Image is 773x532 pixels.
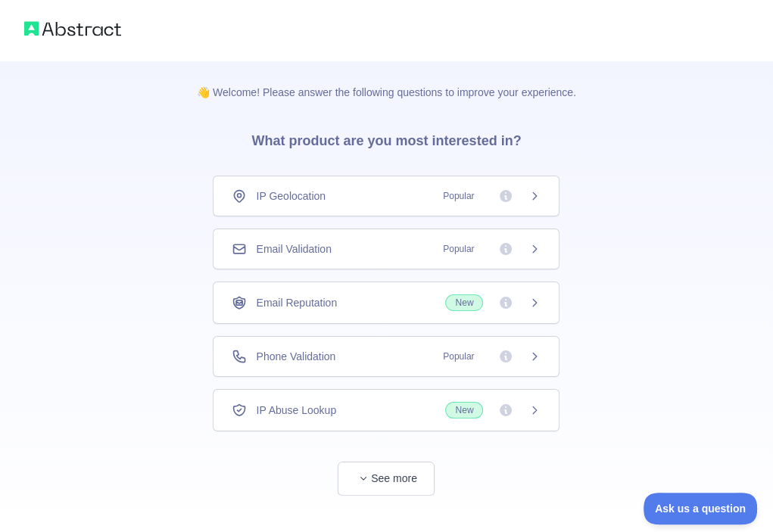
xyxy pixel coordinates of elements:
span: Email Reputation [256,295,337,310]
span: Phone Validation [256,349,335,364]
span: IP Abuse Lookup [256,403,336,418]
span: Email Validation [256,241,331,257]
span: Popular [434,349,483,364]
span: IP Geolocation [256,188,326,204]
span: New [445,294,483,311]
h3: What product are you most interested in? [227,100,545,176]
span: Popular [434,188,483,204]
button: See more [338,462,435,496]
span: Popular [434,241,483,257]
iframe: Toggle Customer Support [644,493,758,524]
span: New [445,402,483,418]
p: 👋 Welcome! Please answer the following questions to improve your experience. [173,61,600,100]
img: Abstract logo [24,18,121,39]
